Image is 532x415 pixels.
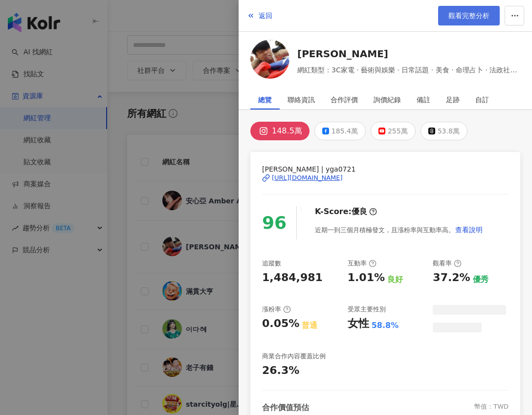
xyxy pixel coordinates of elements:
[315,220,483,240] div: 近期一到三個月積極發文，且漲粉率與互動率高。
[473,274,488,285] div: 優秀
[250,40,289,82] a: KOL Avatar
[417,90,430,109] div: 備註
[262,352,326,361] div: 商業合作內容覆蓋比例
[297,65,520,75] span: 網紅類型：3C家電 · 藝術與娛樂 · 日常話題 · 美食 · 命理占卜 · 法政社會 · 醫療與健康 · 旅遊
[348,259,377,268] div: 互動率
[302,320,317,331] div: 普通
[475,90,489,109] div: 自訂
[446,90,460,109] div: 足跡
[374,90,401,109] div: 詢價紀錄
[259,12,272,20] span: 返回
[387,274,403,285] div: 良好
[331,90,358,109] div: 合作評價
[262,363,299,378] div: 26.3%
[314,122,366,140] button: 185.4萬
[297,47,520,61] a: [PERSON_NAME]
[272,174,343,182] div: [URL][DOMAIN_NAME]
[262,270,323,285] div: 1,484,981
[474,402,509,413] div: 幣值：TWD
[438,6,500,25] a: 觀看完整分析
[250,40,289,79] img: KOL Avatar
[433,259,462,268] div: 觀看率
[246,6,273,25] button: 返回
[288,90,315,109] div: 聯絡資訊
[352,206,367,217] div: 優良
[315,206,377,217] div: K-Score :
[262,305,291,314] div: 漲粉率
[262,209,287,237] div: 96
[348,316,369,331] div: 女性
[262,316,299,331] div: 0.05%
[455,220,483,240] button: 查看說明
[262,259,281,268] div: 追蹤數
[332,124,358,138] div: 185.4萬
[448,12,489,20] span: 觀看完整分析
[250,122,310,140] button: 148.5萬
[433,270,470,285] div: 37.2%
[372,320,399,331] div: 58.8%
[438,124,460,138] div: 53.8萬
[258,90,272,109] div: 總覽
[348,270,385,285] div: 1.01%
[272,124,302,138] div: 148.5萬
[262,164,509,175] span: [PERSON_NAME] | yga0721
[348,305,386,314] div: 受眾主要性別
[371,122,416,140] button: 255萬
[262,174,509,182] a: [URL][DOMAIN_NAME]
[262,402,309,413] div: 合作價值預估
[388,124,408,138] div: 255萬
[455,226,483,234] span: 查看說明
[421,122,467,140] button: 53.8萬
